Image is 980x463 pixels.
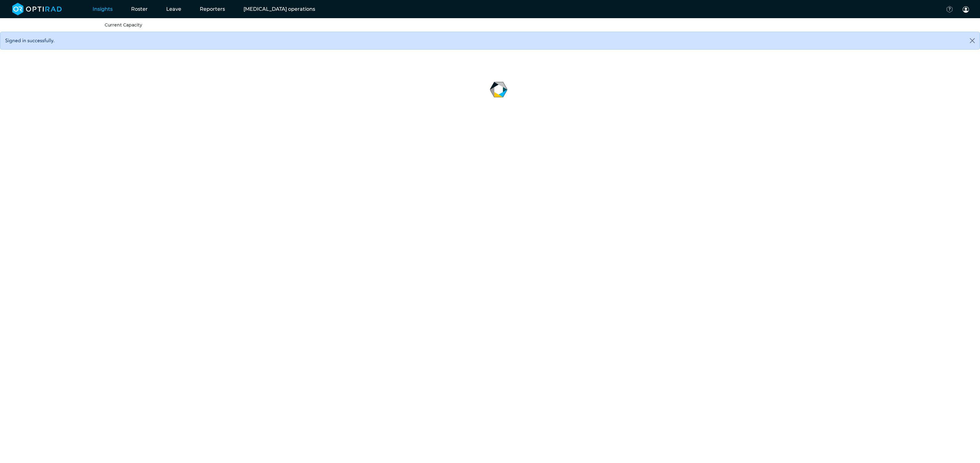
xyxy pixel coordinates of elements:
a: Current Capacity [105,22,142,28]
img: brand-opti-rad-logos-blue-and-white-d2f68631ba2948856bd03f2d395fb146ddc8fb01b4b6e9315ea85fa773367... [12,3,62,15]
button: Close [965,32,980,49]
